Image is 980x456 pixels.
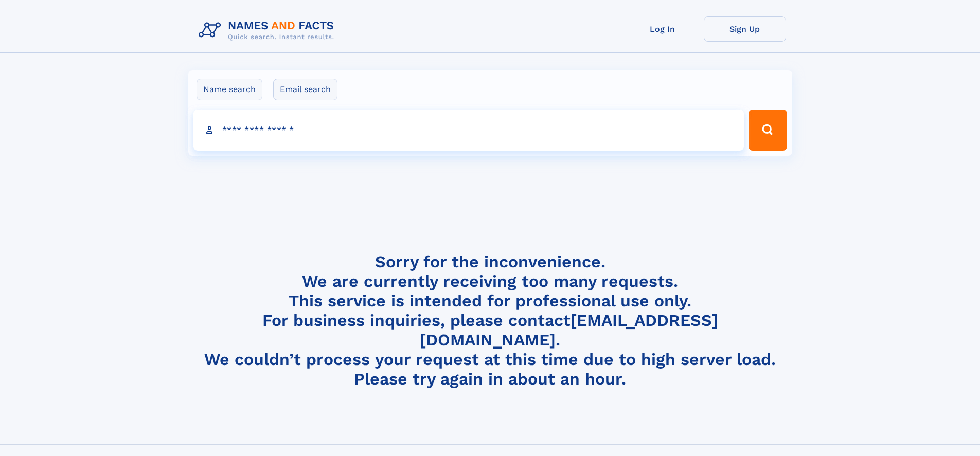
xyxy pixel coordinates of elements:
[420,311,718,350] a: [EMAIL_ADDRESS][DOMAIN_NAME]
[194,16,343,44] img: Logo Names and Facts
[197,79,262,100] label: Name search
[194,252,786,389] h4: Sorry for the inconvenience. We are currently receiving too many requests. This service is intend...
[193,110,744,151] input: search input
[273,79,337,100] label: Email search
[704,16,786,42] a: Sign Up
[749,110,787,151] button: Search Button
[621,16,704,42] a: Log In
